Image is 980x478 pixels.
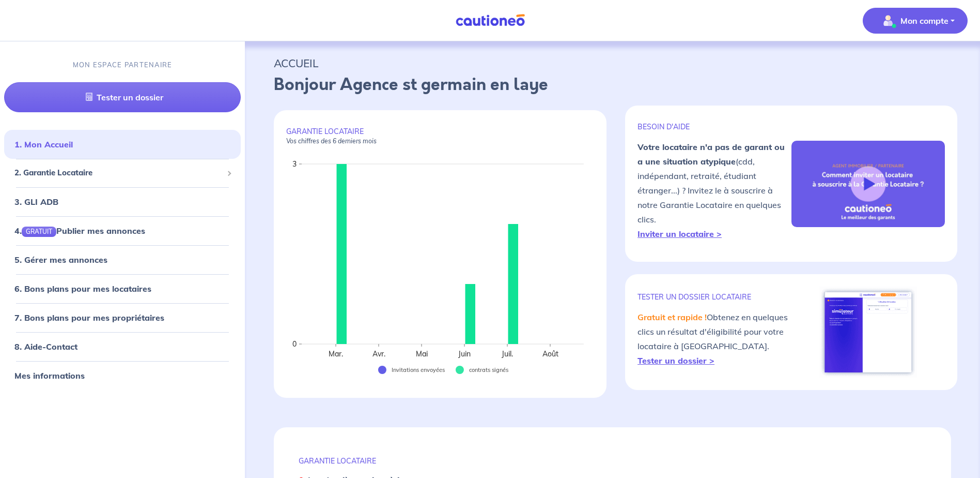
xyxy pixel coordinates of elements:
[4,249,241,270] div: 5. Gérer mes annonces
[14,370,85,381] a: Mes informations
[14,255,107,265] a: 5. Gérer mes annonces
[501,349,513,358] text: Juil.
[4,83,241,113] a: Tester un dossier
[14,168,223,180] span: 2. Garantie Locataire
[4,163,241,184] div: 2. Garantie Locataire
[637,355,714,366] a: Tester un dossier >
[791,141,945,228] img: video-gli-new-none.jpg
[542,349,558,358] text: Août
[14,341,77,352] a: 8. Aide-Contact
[73,60,173,70] p: MON ESPACE PARTENAIRE
[4,365,241,386] div: Mes informations
[14,197,58,207] a: 3. GLI ADB
[14,283,151,294] a: 6. Bons plans pour mes locataires
[4,278,241,299] div: 6. Bons plans pour mes locataires
[286,127,594,145] p: GARANTIE LOCATAIRE
[637,229,722,239] a: Inviter un locataire >
[4,336,241,357] div: 8. Aide-Contact
[637,142,785,167] strong: Votre locataire n'a pas de garant ou a une situation atypique
[292,159,297,169] text: 3
[4,220,241,241] div: 4.GRATUITPublier mes annonces
[637,140,791,241] p: (cdd, indépendant, retraité, étudiant étranger...) ? Invitez le à souscrire à notre Garantie Loca...
[329,349,343,358] text: Mar.
[4,191,241,212] div: 3. GLI ADB
[286,137,377,145] em: Vos chiffres des 6 derniers mois
[372,349,385,358] text: Avr.
[14,226,145,236] a: 4.GRATUITPublier mes annonces
[637,122,791,131] p: BESOIN D'AIDE
[880,12,896,29] img: illu_account_valid_menu.svg
[416,349,428,358] text: Mai
[637,310,791,368] p: Obtenez en quelques clics un résultat d'éligibilité pour votre locataire à [GEOGRAPHIC_DATA].
[274,54,951,72] p: ACCUEIL
[4,135,241,155] div: 1. Mon Accueil
[863,8,968,34] button: illu_account_valid_menu.svgMon compte
[4,307,241,328] div: 7. Bons plans pour mes propriétaires
[819,287,917,378] img: simulateur.png
[637,292,791,302] p: TESTER un dossier locataire
[458,349,471,358] text: Juin
[900,14,948,27] p: Mon compte
[14,140,73,150] a: 1. Mon Accueil
[14,312,164,323] a: 7. Bons plans pour mes propriétaires
[274,72,951,97] p: Bonjour Agence st germain en laye
[637,312,707,322] em: Gratuit et rapide !
[452,14,529,27] img: Cautioneo
[299,456,926,466] p: GARANTIE LOCATAIRE
[292,339,297,349] text: 0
